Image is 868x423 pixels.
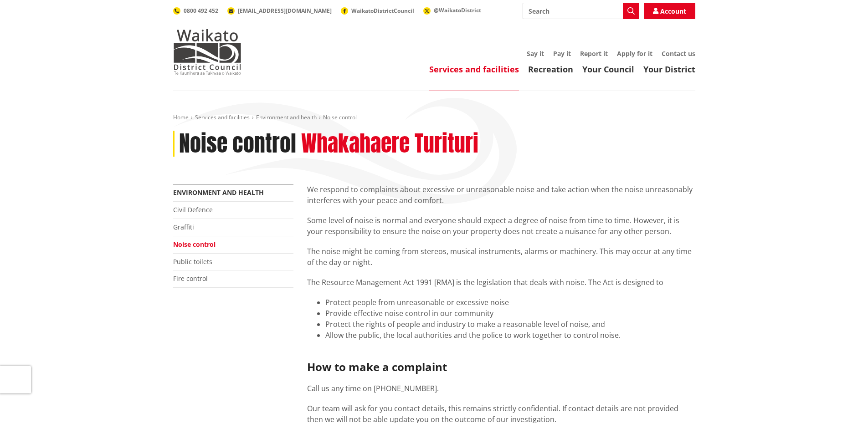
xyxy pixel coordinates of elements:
a: Your Council [582,64,634,75]
a: Home [173,113,189,121]
a: Graffiti [173,223,194,231]
img: Waikato District Council - Te Kaunihera aa Takiwaa o Waikato [173,29,241,75]
li: Protect people from unreasonable or excessive noise [325,297,695,308]
li: Allow the public, the local authorities and the police to work together to control noise. [325,330,695,352]
p: We respond to complaints about excessive or unreasonable noise and take action when the noise unr... [307,184,695,206]
p: The noise might be coming from stereos, musical instruments, alarms or machinery. This may occur ... [307,246,695,268]
a: Environment and health [173,188,264,197]
span: [EMAIL_ADDRESS][DOMAIN_NAME] [238,7,332,15]
span: Noise control [323,113,357,121]
a: 0800 492 452 [173,7,218,15]
a: WaikatoDistrictCouncil [341,7,414,15]
a: Pay it [553,49,571,58]
a: Noise control [173,240,216,249]
a: Account [644,3,695,19]
span: WaikatoDistrictCouncil [351,7,414,15]
a: Contact us [662,49,695,58]
a: [EMAIL_ADDRESS][DOMAIN_NAME] [227,7,332,15]
a: Public toilets [173,257,212,266]
p: Some level of noise is normal and everyone should expect a degree of noise from time to time. How... [307,215,695,237]
a: Apply for it [617,49,652,58]
li: Protect the rights of people and industry to make a reasonable level of noise, and [325,319,695,330]
a: Fire control [173,274,208,283]
input: Search input [523,3,639,19]
span: 0800 492 452 [184,7,218,15]
a: @WaikatoDistrict [423,6,481,14]
nav: breadcrumb [173,114,695,122]
a: Services and facilities [429,64,519,75]
a: Services and facilities [195,113,250,121]
p: The Resource Management Act 1991 [RMA] is the legislation that deals with noise. The Act is desig... [307,277,695,288]
li: Provide effective noise control in our community [325,308,695,319]
h1: Noise control [179,131,296,157]
a: Report it [580,49,608,58]
p: Call us any time on [PHONE_NUMBER]. [307,383,695,394]
h2: Whakahaere Turituri [301,131,478,157]
a: Your District [643,64,695,75]
a: Say it [527,49,544,58]
span: @WaikatoDistrict [434,6,481,14]
a: Civil Defence [173,205,213,214]
a: Recreation [528,64,573,75]
strong: How to make a complaint [307,359,447,374]
a: Environment and health [256,113,317,121]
